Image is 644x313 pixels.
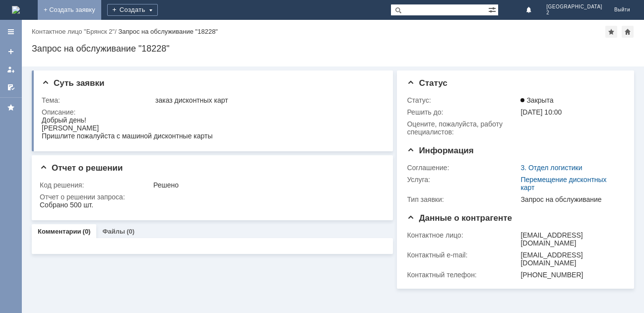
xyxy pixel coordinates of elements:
span: Закрыта [520,96,553,104]
span: Отчет о решении [40,163,123,173]
a: Мои согласования [3,79,19,95]
div: Запрос на обслуживание "18228" [32,44,634,54]
a: Файлы [102,228,125,235]
span: Информация [407,146,473,155]
div: Контактный e-mail: [407,251,518,259]
div: Тема: [42,96,153,104]
div: (0) [127,228,134,235]
span: [GEOGRAPHIC_DATA] [546,4,602,10]
div: Oцените, пожалуйста, работу специалистов: [407,120,518,136]
div: Тип заявки: [407,195,518,203]
a: Контактное лицо "Брянск 2" [32,28,115,35]
a: 3. Отдел логистики [520,164,582,172]
div: (0) [83,228,91,235]
div: Описание: [42,108,382,116]
span: Статус [407,78,447,88]
span: Суть заявки [42,78,104,88]
span: 2 [546,10,602,16]
span: Расширенный поиск [488,4,498,14]
span: [DATE] 10:00 [520,108,562,116]
a: Мои заявки [3,62,19,77]
a: Создать заявку [3,44,19,60]
div: Запрос на обслуживание "18228" [118,28,218,35]
div: / [32,28,118,35]
div: Код решения: [40,181,151,189]
div: Сделать домашней страницей [622,26,634,38]
div: Контактное лицо: [407,231,518,239]
div: [PHONE_NUMBER] [520,271,620,279]
div: заказ дисконтных карт [155,96,380,104]
span: Данные о контрагенте [407,213,512,223]
a: Комментарии [38,228,81,235]
div: Запрос на обслуживание [520,195,620,203]
div: [EMAIL_ADDRESS][DOMAIN_NAME] [520,251,620,267]
div: Добавить в избранное [605,26,617,38]
a: Перемещение дисконтных карт [520,176,606,191]
div: Создать [107,4,158,16]
div: Контактный телефон: [407,271,518,279]
a: Перейти на домашнюю страницу [12,6,20,14]
div: Решить до: [407,108,518,116]
div: [EMAIL_ADDRESS][DOMAIN_NAME] [520,231,620,247]
div: Соглашение: [407,164,518,172]
img: logo [12,6,20,14]
div: Услуга: [407,176,518,184]
div: Решено [153,181,380,189]
div: Статус: [407,96,518,104]
div: Отчет о решении запроса: [40,193,382,201]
